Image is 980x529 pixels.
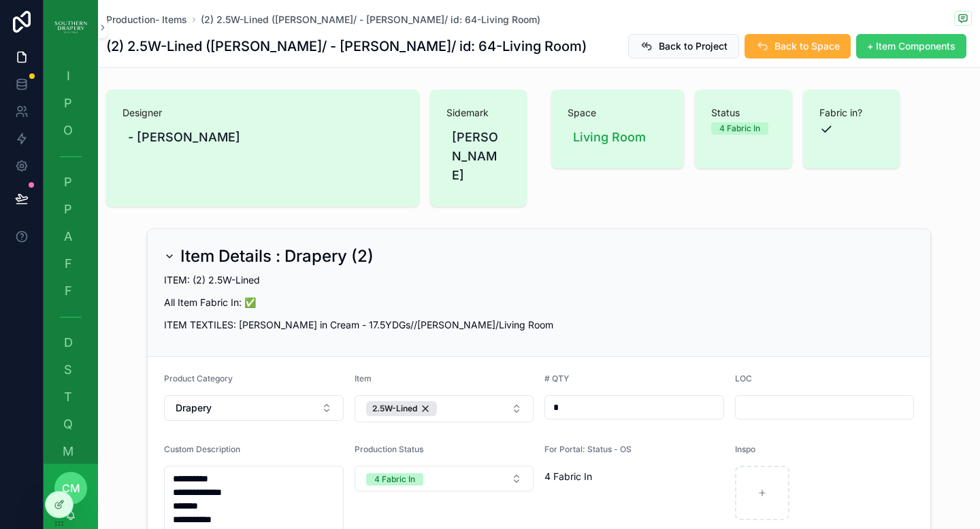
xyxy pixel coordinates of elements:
span: Back to Space [774,39,840,53]
p: ITEM TEXTILES: [PERSON_NAME] in Cream - 17.5YDGs//[PERSON_NAME]/Living Room [164,318,914,332]
a: Q [52,412,90,437]
span: Product Category [164,373,233,383]
h1: (2) 2.5W-Lined ([PERSON_NAME]/ - [PERSON_NAME]/ id: 64-Living Room) [106,37,587,56]
span: Custom Description [164,444,240,454]
button: Select Button [164,395,344,421]
a: T [52,385,90,409]
img: App logo [54,16,87,38]
button: Back to Project [628,34,739,58]
div: 4 Fabric In [374,473,415,485]
p: ITEM: (2) 2.5W-Lined [164,273,914,287]
span: Designer [122,106,403,120]
div: 4 Fabric In [719,122,760,135]
span: M [61,445,75,458]
span: 2.5W-Lined [372,403,417,414]
span: + Item Components [867,39,955,53]
span: Q [61,417,75,431]
span: cm [62,480,80,496]
a: P [52,197,90,222]
button: Unselect 298 [366,401,437,416]
span: # QTY [544,373,569,383]
a: F [52,279,90,303]
a: Living Room [568,125,651,150]
span: Item [355,373,372,383]
h2: Item Details : Drapery (2) [180,245,374,267]
span: Drapery [176,401,212,415]
span: LOC [735,373,752,383]
span: D [61,336,75,349]
button: Back to Space [745,34,851,58]
span: - [PERSON_NAME] [128,128,240,147]
span: F [61,284,75,298]
a: I [52,64,90,88]
a: F [52,252,90,276]
span: Fabric in? [819,106,884,120]
a: A [52,224,90,249]
span: A [61,230,75,243]
a: (2) 2.5W-Lined ([PERSON_NAME]/ - [PERSON_NAME]/ id: 64-Living Room) [201,13,540,27]
span: Production Status [355,444,423,454]
a: O [52,118,90,143]
a: D [52,330,90,355]
span: Inspo [735,444,755,454]
button: + Item Components [856,34,966,58]
span: Status [711,106,776,120]
a: P [52,170,90,194]
button: Select Button [355,395,534,422]
span: Sidemark [446,106,511,120]
a: S [52,358,90,382]
span: 4 Fabric In [544,470,724,483]
p: All Item Fabric In: ✅ [164,295,914,309]
span: I [61,69,75,83]
button: Select Button [355,466,534,492]
span: Back to Project [659,39,728,53]
span: [PERSON_NAME] [452,128,500,185]
span: Living Room [573,128,646,147]
span: T [61,390,75,404]
span: S [61,363,75,377]
span: O [61,124,75,137]
span: P [61,203,75,216]
span: P [61,175,75,189]
span: F [61,257,75,271]
a: P [52,91,90,116]
span: P [61,97,75,110]
a: Production- Items [106,13,187,27]
span: Space [568,106,668,120]
div: scrollable content [44,54,98,464]
span: For Portal: Status - OS [544,444,632,454]
a: M [52,439,90,464]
